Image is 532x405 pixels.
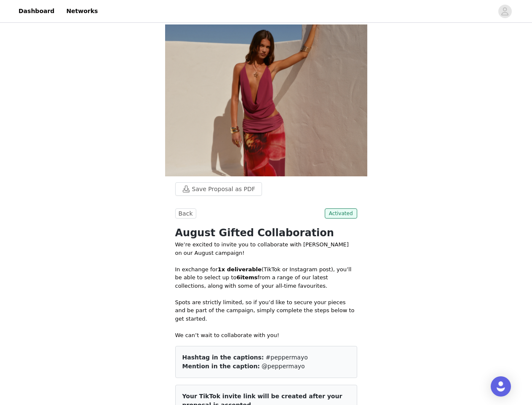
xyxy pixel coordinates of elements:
a: Dashboard [13,2,59,21]
span: Hashtag in the captions: [182,354,264,361]
button: Back [175,208,196,219]
span: @peppermayo [262,363,305,370]
p: Spots are strictly limited, so if you’d like to secure your pieces and be part of the campaign, s... [175,298,357,323]
a: Networks [61,2,103,21]
div: Open Intercom Messenger [491,376,511,397]
p: We can’t wait to collaborate with you! [175,331,357,340]
strong: items [241,274,258,281]
span: Mention in the caption: [182,363,260,370]
strong: 1 [218,266,222,273]
strong: 6 [236,274,240,281]
img: campaign image [165,24,367,176]
h1: August Gifted Collaboration [175,225,357,240]
div: avatar [501,5,509,18]
p: We’re excited to invite you to collaborate with [PERSON_NAME] on our August campaign! [175,240,357,257]
span: #peppermayo [266,354,308,361]
strong: x deliverable [222,266,262,273]
span: Activated [325,208,357,219]
p: In exchange for (TikTok or Instagram post), you’ll be able to select up to from a range of our la... [175,265,357,290]
button: Save Proposal as PDF [175,182,262,196]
